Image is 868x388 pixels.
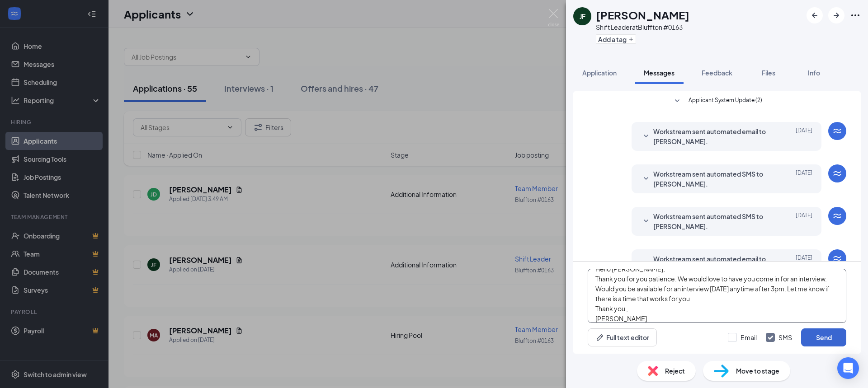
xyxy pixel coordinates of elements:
h1: [PERSON_NAME] [596,7,689,23]
span: Files [762,69,775,77]
textarea: Hello [PERSON_NAME], Thank you for you patience. We would love to have you come in for an intervi... [588,269,846,323]
span: [DATE] [796,211,812,231]
svg: WorkstreamLogo [832,126,843,136]
span: Workstream sent automated email to [PERSON_NAME]. [653,126,772,146]
svg: WorkstreamLogo [832,210,843,221]
svg: SmallChevronDown [641,173,651,184]
svg: SmallChevronDown [641,216,651,227]
span: Applicant System Update (2) [689,96,762,107]
span: Workstream sent automated SMS to [PERSON_NAME]. [653,211,772,231]
div: JF [580,12,585,21]
svg: ArrowRight [831,10,842,21]
div: Open Intercom Messenger [837,357,859,379]
span: [DATE] [796,254,812,274]
span: Reject [665,366,685,376]
svg: WorkstreamLogo [832,253,843,264]
span: Workstream sent automated SMS to [PERSON_NAME]. [653,169,772,189]
span: Info [808,69,820,77]
button: ArrowRight [828,7,844,23]
button: PlusAdd a tag [596,34,636,44]
svg: Pen [595,333,604,342]
button: SmallChevronDownApplicant System Update (2) [672,96,762,107]
button: ArrowLeftNew [807,7,823,23]
span: Messages [644,69,675,77]
span: [DATE] [796,169,812,189]
div: Shift Leader at Bluffton #0163 [596,23,689,32]
svg: ArrowLeftNew [809,10,820,21]
span: Workstream sent automated email to [PERSON_NAME]. [653,254,772,274]
svg: SmallChevronDown [641,131,651,142]
svg: WorkstreamLogo [832,168,843,179]
span: Move to stage [736,366,779,376]
span: Feedback [702,69,732,77]
svg: SmallChevronDown [672,96,683,107]
svg: Ellipses [850,10,861,21]
button: Send [801,328,846,346]
svg: Plus [628,37,634,42]
span: Application [582,69,617,77]
button: Full text editorPen [588,328,657,346]
svg: SmallChevronDown [641,258,651,269]
span: [DATE] [796,126,812,146]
